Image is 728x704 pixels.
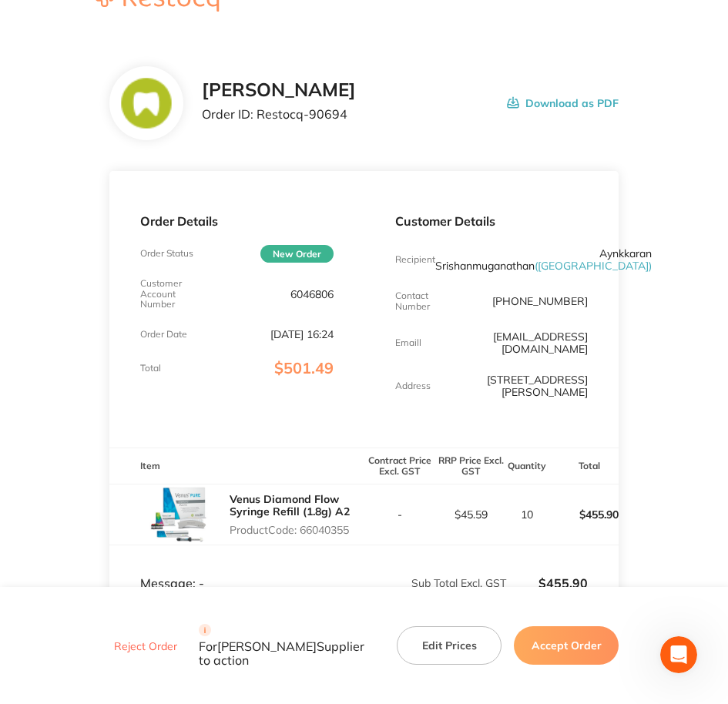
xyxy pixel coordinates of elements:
[493,330,588,356] a: [EMAIL_ADDRESS][DOMAIN_NAME]
[660,636,697,673] iframe: Intercom live chat
[202,107,356,121] p: Order ID: Restocq- 90694
[270,328,334,340] p: [DATE] 16:24
[121,79,171,129] img: Z3BzeGxtbQ
[365,508,435,521] p: -
[508,576,589,590] p: $455.90
[549,496,619,533] p: $455.90
[290,288,334,300] p: 6046806
[140,329,187,340] p: Order Date
[395,380,431,391] p: Address
[109,448,364,484] th: Item
[140,487,217,542] img: NDZxejNiMQ
[459,374,588,398] p: [STREET_ADDRESS][PERSON_NAME]
[230,524,364,536] p: Product Code: 66040355
[492,295,588,307] p: [PHONE_NUMBER]
[199,624,378,667] p: For [PERSON_NAME] Supplier to action
[436,508,506,521] p: $45.59
[508,508,547,521] p: 10
[109,545,364,591] td: Message: -
[365,577,506,589] p: Sub Total Excl. GST
[109,639,182,652] button: Reject Order
[507,79,619,127] button: Download as PDF
[514,626,619,665] button: Accept Order
[230,492,350,518] a: Venus Diamond Flow Syringe Refill (1.8g) A2
[140,248,193,259] p: Order Status
[395,214,589,228] p: Customer Details
[140,363,161,374] p: Total
[364,448,436,484] th: Contract Price Excl. GST
[202,79,356,101] h2: [PERSON_NAME]
[395,337,421,348] p: Emaill
[435,247,652,272] p: Aynkkaran Srishanmuganathan
[395,290,460,312] p: Contact Number
[548,448,619,484] th: Total
[435,448,507,484] th: RRP Price Excl. GST
[140,214,334,228] p: Order Details
[274,358,334,377] span: $501.49
[397,626,502,665] button: Edit Prices
[535,259,652,273] span: ( [GEOGRAPHIC_DATA] )
[395,254,435,265] p: Recipient
[260,245,334,263] span: New Order
[140,278,205,310] p: Customer Account Number
[507,448,548,484] th: Quantity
